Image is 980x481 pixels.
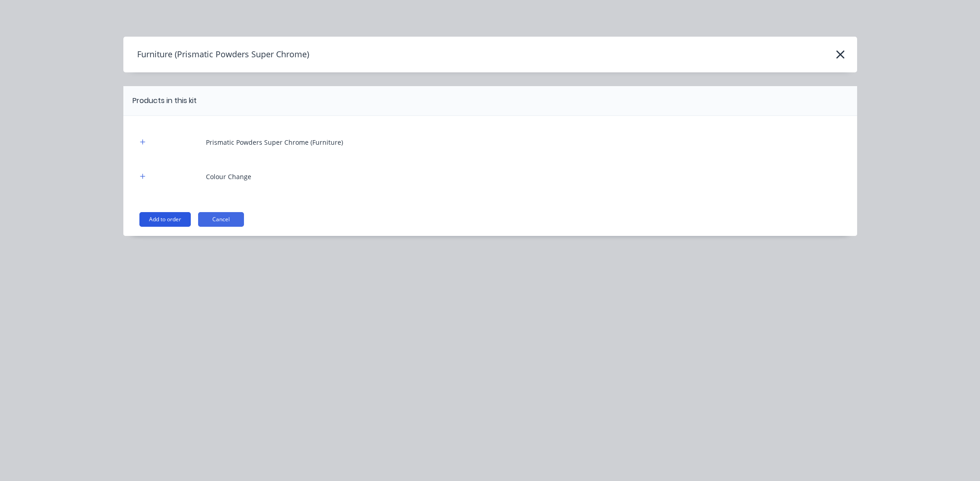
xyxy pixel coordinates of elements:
[133,95,197,106] div: Products in this kit
[139,212,191,227] button: Add to order
[123,46,309,63] h4: Furniture (Prismatic Powders Super Chrome)
[206,172,251,181] div: Colour Change
[206,137,343,147] div: Prismatic Powders Super Chrome (Furniture)
[198,212,244,227] button: Cancel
